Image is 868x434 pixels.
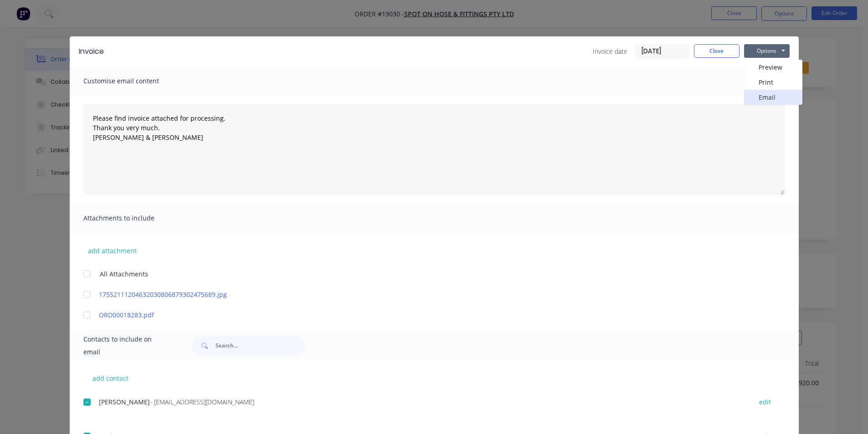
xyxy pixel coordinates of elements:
[100,269,148,279] span: All Attachments
[99,290,743,299] a: 17552111204632030806879302475689.jpg
[83,244,141,257] button: add attachment
[216,337,306,355] input: Search...
[79,46,104,57] div: Invoice
[83,371,138,385] button: add contact
[83,104,785,195] textarea: Please find invoice attached for processing. Thank you very much. [PERSON_NAME] & [PERSON_NAME]
[744,44,790,58] button: Options
[694,44,740,58] button: Close
[99,310,743,320] a: ORD00018283.pdf
[593,46,627,56] span: Invoice date
[83,75,184,87] span: Customise email content
[83,333,169,358] span: Contacts to include on email
[744,60,802,75] button: Preview
[83,212,184,225] span: Attachments to include
[99,398,150,406] span: [PERSON_NAME]
[744,90,802,105] button: Email
[150,398,254,406] span: - [EMAIL_ADDRESS][DOMAIN_NAME]
[754,396,776,408] button: edit
[744,75,802,90] button: Print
